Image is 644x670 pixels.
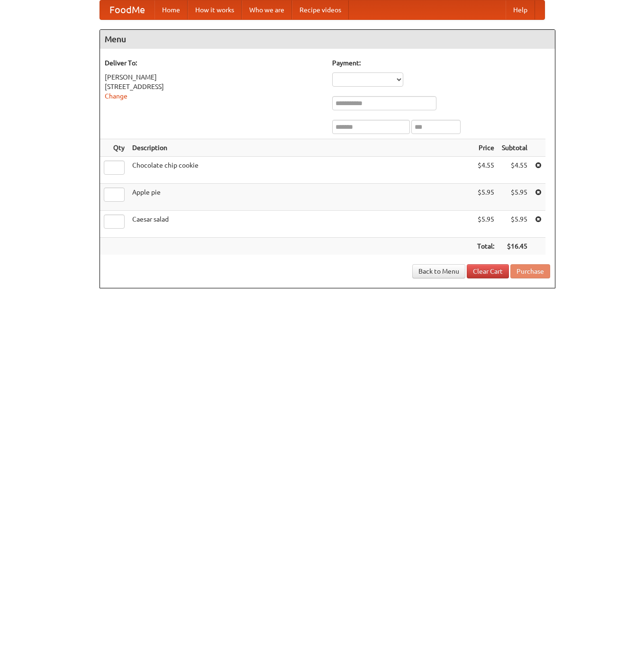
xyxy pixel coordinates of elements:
[473,184,498,211] td: $5.95
[498,184,531,211] td: $5.95
[128,211,473,238] td: Caesar salad
[128,184,473,211] td: Apple pie
[100,0,154,19] a: FoodMe
[498,139,531,157] th: Subtotal
[506,0,535,19] a: Help
[510,264,550,278] button: Purchase
[332,58,550,68] h5: Payment:
[242,0,292,19] a: Who we are
[105,58,323,68] h5: Deliver To:
[105,92,127,100] a: Change
[498,211,531,238] td: $5.95
[473,139,498,157] th: Price
[128,157,473,184] td: Chocolate chip cookie
[292,0,349,19] a: Recipe videos
[100,139,128,157] th: Qty
[473,238,498,255] th: Total:
[467,264,509,278] a: Clear Cart
[105,72,323,82] div: [PERSON_NAME]
[128,139,473,157] th: Description
[154,0,188,19] a: Home
[105,82,323,91] div: [STREET_ADDRESS]
[188,0,242,19] a: How it works
[498,157,531,184] td: $4.55
[473,211,498,238] td: $5.95
[100,30,555,49] h4: Menu
[473,157,498,184] td: $4.55
[498,238,531,255] th: $16.45
[412,264,465,278] a: Back to Menu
